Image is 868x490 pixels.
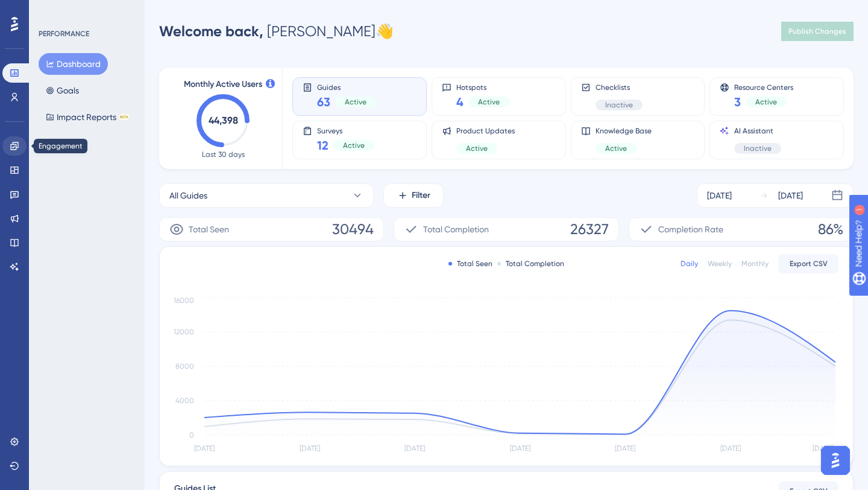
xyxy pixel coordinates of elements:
div: [DATE] [707,188,732,203]
button: Goals [39,80,86,101]
span: Product Updates [456,126,515,136]
span: Publish Changes [788,27,846,36]
span: Active [478,97,500,107]
iframe: UserGuiding AI Assistant Launcher [817,442,854,479]
span: AI Assistant [734,126,781,136]
tspan: [DATE] [404,444,425,453]
span: Hotspots [456,83,509,91]
tspan: [DATE] [813,444,833,453]
span: All Guides [169,188,207,203]
span: Completion Rate [658,222,723,237]
span: 3 [734,94,741,110]
tspan: [DATE] [615,444,635,453]
span: Checklists [596,83,643,92]
button: Publish Changes [781,22,854,41]
div: Weekly [708,259,732,269]
span: Need Help? [28,3,75,17]
tspan: 8000 [175,362,194,371]
div: Total Seen [448,259,492,269]
span: Guides [317,83,376,91]
button: Dashboard [39,53,108,75]
tspan: 0 [189,431,194,439]
span: Total Seen [189,222,229,237]
tspan: 12000 [174,328,194,336]
button: Filter [383,183,444,208]
span: Export CSV [790,259,828,269]
span: Surveys [317,126,374,135]
span: Filter [412,188,430,203]
span: 63 [317,94,330,110]
span: Inactive [744,144,772,153]
div: Monthly [741,259,769,269]
span: Knowledge Base [596,126,652,136]
div: 1 [84,6,87,16]
tspan: [DATE] [720,444,741,453]
span: Monthly Active Users [184,77,262,92]
div: Daily [681,259,698,269]
tspan: [DATE] [510,444,530,453]
tspan: 4000 [175,396,194,405]
text: 44,398 [209,115,238,126]
div: PERFORMANCE [39,29,89,39]
span: Active [755,97,777,107]
span: Active [466,144,488,153]
div: Total Completion [497,259,564,269]
span: Active [605,144,627,153]
span: 26327 [570,220,609,239]
span: Active [343,141,365,150]
span: Inactive [605,100,633,110]
span: Welcome back, [159,22,263,40]
span: 30494 [332,220,374,239]
tspan: 16000 [174,296,194,305]
span: Last 30 days [202,150,245,159]
span: Active [345,97,366,107]
button: Export CSV [778,254,838,273]
tspan: [DATE] [194,444,215,453]
span: 12 [317,137,329,154]
tspan: [DATE] [300,444,320,453]
span: 86% [818,220,843,239]
div: [DATE] [778,188,803,203]
button: All Guides [159,183,374,208]
span: Total Completion [423,222,489,237]
span: 4 [456,94,464,110]
span: Resource Centers [734,83,793,91]
div: BETA [119,114,130,120]
div: [PERSON_NAME] 👋 [159,22,394,41]
button: Impact ReportsBETA [39,106,137,128]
